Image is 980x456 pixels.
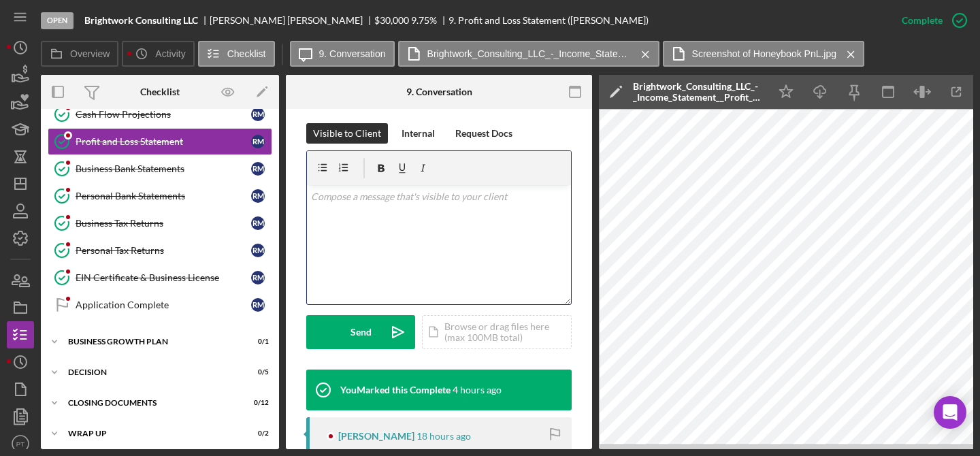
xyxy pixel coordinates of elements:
[313,123,381,144] div: Visible to Client
[319,48,386,59] label: 9. Conversation
[48,128,272,155] a: Profit and Loss StatementRM
[122,41,194,67] button: Activity
[251,244,265,257] div: R M
[76,136,251,147] div: Profit and Loss Statement
[244,338,269,346] div: 0 / 1
[251,216,265,230] div: R M
[84,15,198,26] b: Brightwork Consulting LLC
[448,15,649,26] div: 9. Profit and Loss Statement ([PERSON_NAME])
[48,210,272,237] a: Business Tax ReturnsRM
[76,299,251,310] div: Application Complete
[244,399,269,407] div: 0 / 12
[338,431,414,442] div: [PERSON_NAME]
[76,191,251,201] div: Personal Bank Statements
[455,123,512,144] div: Request Docs
[340,385,451,395] div: You Marked this Complete
[888,7,973,34] button: Complete
[76,245,251,256] div: Personal Tax Returns
[251,135,265,148] div: R M
[290,41,395,67] button: 9. Conversation
[16,440,24,448] text: PT
[48,101,272,128] a: Cash Flow ProjectionsRM
[402,123,435,144] div: Internal
[633,81,762,103] div: Brightwork_Consulting_LLC_-_Income_Statement__Profit_and_Loss_ (1).pdf
[68,399,235,407] div: CLOSING DOCUMENTS
[427,48,632,59] label: Brightwork_Consulting_LLC_-_Income_Statement__Profit_and_Loss_ (1).pdf
[68,338,235,346] div: Business Growth Plan
[41,41,118,67] button: Overview
[140,86,180,97] div: Checklist
[210,15,374,26] div: [PERSON_NAME] [PERSON_NAME]
[68,429,235,438] div: WRAP UP
[48,155,272,182] a: Business Bank StatementsRM
[416,431,471,442] time: 2025-09-22 00:47
[663,41,864,67] button: Screenshot of Honeybook PnL.jpg
[251,162,265,176] div: R M
[453,385,502,395] time: 2025-09-22 14:45
[406,86,472,97] div: 9. Conversation
[251,271,265,284] div: R M
[41,12,73,29] div: Open
[227,48,266,59] label: Checklist
[68,368,235,376] div: Decision
[251,108,265,121] div: R M
[902,7,943,34] div: Complete
[76,272,251,283] div: EIN Certificate & Business License
[76,163,251,174] div: Business Bank Statements
[411,15,437,26] div: 9.75 %
[48,182,272,210] a: Personal Bank StatementsRM
[76,109,251,120] div: Cash Flow Projections
[934,396,966,429] div: Open Intercom Messenger
[48,237,272,264] a: Personal Tax ReturnsRM
[306,315,415,349] button: Send
[244,368,269,376] div: 0 / 5
[251,189,265,203] div: R M
[76,218,251,229] div: Business Tax Returns
[70,48,110,59] label: Overview
[398,41,659,67] button: Brightwork_Consulting_LLC_-_Income_Statement__Profit_and_Loss_ (1).pdf
[155,48,185,59] label: Activity
[692,48,836,59] label: Screenshot of Honeybook PnL.jpg
[395,123,442,144] button: Internal
[350,315,372,349] div: Send
[48,264,272,291] a: EIN Certificate & Business LicenseRM
[306,123,388,144] button: Visible to Client
[374,14,409,26] span: $30,000
[251,298,265,312] div: R M
[244,429,269,438] div: 0 / 2
[48,291,272,319] a: Application CompleteRM
[198,41,275,67] button: Checklist
[448,123,519,144] button: Request Docs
